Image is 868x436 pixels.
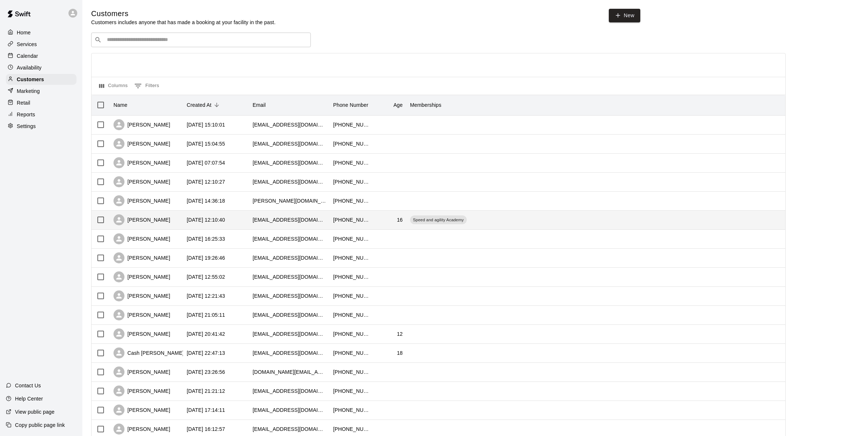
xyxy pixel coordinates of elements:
div: 2025-07-16 14:36:18 [187,197,225,204]
div: Age [394,95,403,115]
a: Retail [6,97,77,108]
p: Contact Us [15,382,41,389]
p: Home [17,29,31,36]
div: +17708001639 [333,159,370,166]
p: Customers [17,76,44,83]
div: [PERSON_NAME] [113,290,170,301]
div: [PERSON_NAME] [113,157,170,168]
h5: Customers [91,9,276,19]
div: [PERSON_NAME] [113,195,170,206]
div: [PERSON_NAME] [113,233,170,244]
div: 18 [397,349,403,357]
div: 16 [397,216,403,223]
div: jackmhinks@gmail.com [253,216,326,223]
div: 2025-06-21 19:26:46 [187,254,225,262]
div: +18034292187 [333,406,370,414]
div: [PERSON_NAME] [113,252,170,263]
p: Settings [17,123,36,130]
div: Created At [183,95,249,115]
div: +18036223743 [333,140,370,147]
div: 2025-05-31 20:41:42 [187,330,225,338]
div: 2025-07-16 12:10:40 [187,216,225,223]
a: New [609,9,640,22]
div: 2025-05-24 23:26:56 [187,368,225,376]
button: Select columns [97,80,130,92]
div: Search customers by name or email [91,33,311,47]
div: 2025-05-25 22:47:13 [187,349,225,357]
p: View public page [15,408,55,416]
div: [PERSON_NAME] [113,386,170,396]
div: mrama@sonitrolsc.com [253,387,326,395]
button: Sort [212,100,222,110]
a: Customers [6,74,77,85]
p: Marketing [17,87,40,95]
div: jldriver@gmail.com [253,159,326,166]
div: +18034465749 [333,235,370,243]
div: [PERSON_NAME] [113,176,170,187]
a: Marketing [6,86,77,97]
p: Copy public page link [15,421,65,429]
div: +18032694651 [333,254,370,262]
div: lsgraham205@gmail.com [253,121,326,128]
div: [PERSON_NAME] [113,119,170,130]
div: sandyyork@sc.rr.com [253,273,326,281]
div: +13057476585 [333,311,370,319]
div: +18034144361 [333,330,370,338]
a: Settings [6,121,77,132]
div: lrs.marino01@gmail.com [253,292,326,300]
div: 2025-05-22 21:21:12 [187,387,225,395]
div: reidayana@yahoo.com [253,254,326,262]
div: 2025-08-11 15:04:55 [187,140,225,147]
div: +18038218656 [333,425,370,433]
div: laurentruslow@gmail.com [253,178,326,185]
div: [PERSON_NAME] [113,328,170,339]
div: 2025-06-28 16:25:33 [187,235,225,243]
div: Created At [187,95,212,115]
div: [PERSON_NAME] [113,424,170,435]
div: +18033078637 [333,349,370,357]
div: [PERSON_NAME] [113,367,170,377]
div: jbbailey0727@gmail.com [253,425,326,433]
div: 12 [397,330,403,338]
div: +18033519781 [333,178,370,185]
div: Email [253,95,266,115]
p: Availability [17,64,42,71]
div: +15409052624 [333,292,370,300]
div: gcreel54@gmail.com [253,330,326,338]
div: +18036652669 [333,273,370,281]
div: Cash [PERSON_NAME] [113,347,184,358]
p: Calendar [17,52,38,60]
button: Show filters [133,80,161,92]
div: 2025-05-20 17:14:11 [187,406,225,414]
div: grantg25@hotmail.com [253,235,326,243]
a: Services [6,39,77,50]
div: 2025-06-05 12:21:43 [187,292,225,300]
div: sawyermt1@gmail.com [253,406,326,414]
p: Reports [17,111,35,118]
div: 2025-07-18 07:07:54 [187,159,225,166]
div: [PERSON_NAME] [113,405,170,416]
p: Help Center [15,395,43,402]
div: Memberships [410,95,442,115]
div: [PERSON_NAME] [113,138,170,149]
div: cashkubicek@gmail.com [253,349,326,357]
p: Services [17,41,37,48]
div: Phone Number [329,95,373,115]
div: 2025-05-20 16:12:57 [187,425,225,433]
a: Home [6,27,77,38]
span: Speed and agility Academy [410,217,467,223]
div: [PERSON_NAME] [113,271,170,282]
a: Calendar [6,50,77,61]
div: 2025-07-17 12:10:27 [187,178,225,185]
p: Customers includes anyone that has made a booking at your facility in the past. [91,19,276,26]
div: Email [249,95,329,115]
div: sross.sc@gmail.com [253,368,326,376]
div: [PERSON_NAME] [113,309,170,320]
div: 2025-06-21 12:55:02 [187,273,225,281]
